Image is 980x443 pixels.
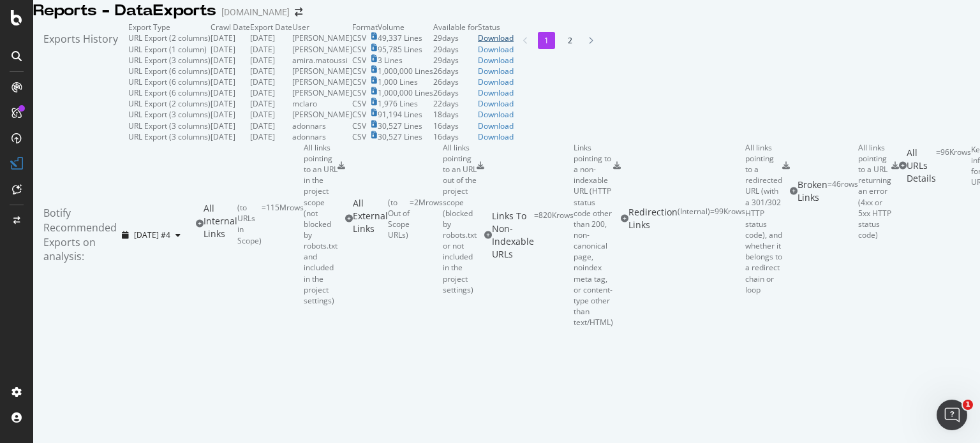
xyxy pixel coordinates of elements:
[352,120,366,131] div: CSV
[295,8,302,17] div: arrow-right-arrow-left
[433,131,478,142] td: 16 days
[43,206,117,264] div: Botify Recommended Exports on analysis:
[561,32,579,49] li: 2
[378,33,433,43] td: 49,337 Lines
[211,55,250,66] td: [DATE]
[433,98,478,109] td: 22 days
[352,98,366,109] div: CSV
[211,66,250,76] td: [DATE]
[128,98,211,109] div: URL Export (2 columns)
[352,109,366,120] div: CSV
[211,22,250,33] td: Crawl Date
[262,202,304,246] div: = 115M rows
[538,32,555,49] li: 1
[534,210,574,261] div: = 820K rows
[478,22,514,33] td: Status
[292,66,352,76] td: [PERSON_NAME]
[128,33,211,43] div: URL Export (2 columns)
[478,120,514,131] a: Download
[117,225,186,245] button: [DATE] #4
[378,76,433,87] td: 1,000 Lines
[250,66,292,76] td: [DATE]
[378,87,433,98] td: 1,000,000 Lines
[128,131,211,142] div: URL Export (3 columns)
[478,55,514,66] a: Download
[378,131,433,142] td: 30,527 Lines
[352,66,366,76] div: CSV
[433,55,478,66] td: 29 days
[378,55,433,66] td: 3 Lines
[378,44,433,55] td: 95,785 Lines
[128,66,211,76] div: URL Export (6 columns)
[378,66,433,76] td: 1,000,000 Lines
[574,142,613,328] div: Links pointing to a non-indexable URL (HTTP status code other than 200, non-canonical page, noind...
[352,44,366,55] div: CSV
[433,109,478,120] td: 18 days
[237,202,262,246] div: ( to URLs in Scope )
[292,55,352,66] td: amira.matoussi
[433,120,478,131] td: 16 days
[292,98,352,109] td: mclaro
[433,76,478,87] td: 26 days
[936,147,971,185] div: = 96K rows
[352,33,366,43] div: CSV
[43,32,118,132] div: Exports History
[292,44,352,55] td: [PERSON_NAME]
[478,76,514,87] a: Download
[211,44,250,55] td: [DATE]
[433,66,478,76] td: 26 days
[492,210,534,261] div: Links To Non-Indexable URLs
[828,178,858,204] div: = 46 rows
[907,147,936,185] div: All URLs Details
[292,120,352,131] td: adonnars
[378,120,433,131] td: 30,527 Lines
[388,197,410,241] div: ( to Out of Scope URLs )
[891,162,899,170] div: csv-export
[477,162,484,170] div: csv-export
[443,142,477,295] div: All links pointing to an URL out of the project scope (blocked by robots.txt or not included in t...
[211,120,250,131] td: [DATE]
[250,44,292,55] td: [DATE]
[378,98,433,109] td: 1,976 Lines
[211,87,250,98] td: [DATE]
[352,22,378,33] td: Format
[292,76,352,87] td: [PERSON_NAME]
[352,55,366,66] div: CSV
[211,33,250,43] td: [DATE]
[478,33,514,43] div: Download
[378,109,433,120] td: 91,194 Lines
[745,142,782,295] div: All links pointing to a redirected URL (with a 301/302 HTTP status code), and whether it belongs ...
[250,33,292,43] td: [DATE]
[128,120,211,131] div: URL Export (3 columns)
[478,98,514,109] a: Download
[478,87,514,98] div: Download
[433,33,478,43] td: 29 days
[292,131,352,142] td: adonnars
[937,400,967,430] iframe: Intercom live chat
[352,76,366,87] div: CSV
[250,120,292,131] td: [DATE]
[250,76,292,87] td: [DATE]
[211,131,250,142] td: [DATE]
[211,109,250,120] td: [DATE]
[678,206,710,231] div: ( Internal )
[433,87,478,98] td: 26 days
[128,109,211,120] div: URL Export (3 columns)
[250,109,292,120] td: [DATE]
[410,197,443,241] div: = 2M rows
[478,109,514,120] div: Download
[292,87,352,98] td: [PERSON_NAME]
[250,55,292,66] td: [DATE]
[221,6,290,18] div: [DOMAIN_NAME]
[128,55,211,66] div: URL Export (3 columns)
[478,131,514,142] a: Download
[478,66,514,76] a: Download
[211,98,250,109] td: [DATE]
[352,87,366,98] div: CSV
[353,197,388,241] div: All External Links
[211,76,250,87] td: [DATE]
